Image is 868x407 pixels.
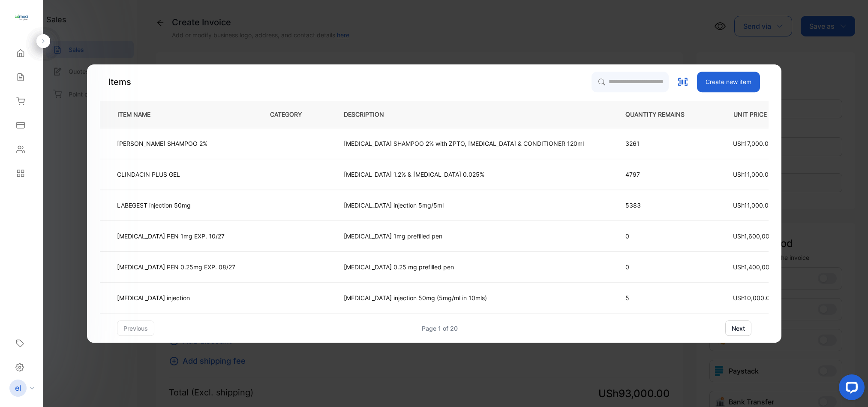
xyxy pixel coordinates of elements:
[344,262,454,271] p: [MEDICAL_DATA] 0.25 mg prefilled pen
[117,293,190,302] p: [MEDICAL_DATA] injection
[733,140,772,147] span: USh17,000.00
[117,262,235,271] p: [MEDICAL_DATA] PEN 0.25mg EXP. 08/27
[625,139,698,148] p: 3261
[117,170,180,179] p: CLINDACIN PLUS GEL
[697,72,760,92] button: Create new item
[344,110,398,119] p: DESCRIPTION
[117,232,225,241] p: [MEDICAL_DATA] PEN 1mg EXP. 10/27
[625,262,698,271] p: 0
[422,324,458,333] div: Page 1 of 20
[117,320,154,336] button: previous
[108,75,131,88] p: Items
[733,263,783,271] span: USh1,400,000.00
[114,110,164,119] p: ITEM NAME
[625,170,698,179] p: 4797
[733,202,772,209] span: USh11,000.00
[344,139,584,148] p: [MEDICAL_DATA] SHAMPOO 2% with ZPTO, [MEDICAL_DATA] & CONDITIONER 120ml
[733,232,783,240] span: USh1,600,000.00
[270,110,315,119] p: CATEGORY
[733,171,772,178] span: USh11,000.00
[625,293,698,302] p: 5
[344,293,487,302] p: [MEDICAL_DATA] injection 50mg (5mg/ml in 10mls)
[15,383,21,394] p: el
[117,139,207,148] p: [PERSON_NAME] SHAMPOO 2%
[625,201,698,210] p: 5383
[832,371,868,407] iframe: LiveChat chat widget
[344,232,442,241] p: [MEDICAL_DATA] 1mg prefilled pen
[344,201,444,210] p: [MEDICAL_DATA] injection 5mg/5ml
[344,170,484,179] p: [MEDICAL_DATA] 1.2% & [MEDICAL_DATA] 0.025%
[625,110,698,119] p: QUANTITY REMAINS
[625,232,698,241] p: 0
[733,294,774,301] span: USh10,000.00
[725,320,751,336] button: next
[117,201,191,210] p: LABEGEST injection 50mg
[15,11,28,24] img: logo
[727,110,803,119] p: UNIT PRICE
